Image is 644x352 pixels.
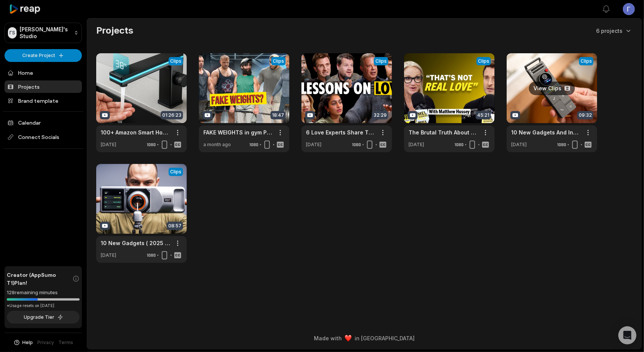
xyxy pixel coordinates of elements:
a: The Brutal Truth About Relationships You Need to Hear [409,128,478,136]
span: Creator (AppSumo T1) Plan! [7,271,72,287]
img: heart emoji [345,335,352,342]
button: 6 projects [596,27,632,35]
div: Open Intercom Messenger [618,326,636,344]
a: 10 New Gadgets And Inventions ( 2025 ) You Should Have [511,128,581,136]
a: Calendar [5,116,82,129]
div: ΓS [8,27,17,39]
a: 10 New Gadgets ( 2025 ) That You Will Want To Buy [101,239,170,247]
a: 6 Love Experts Share Their Top Dating & Relationship Advice (Compilation Episode) [306,128,375,136]
a: Privacy [38,339,54,346]
button: Create Project [5,49,82,62]
a: FAKE WEIGHTS in gym PRANK... | [PERSON_NAME] pretended to be a Beginner #14 [203,128,273,136]
a: Projects [5,80,82,93]
a: Home [5,66,82,79]
p: [PERSON_NAME]'s Studio [20,26,71,40]
div: 128 remaining minutes [7,289,80,296]
div: *Usage resets on [DATE] [7,303,80,309]
a: Brand template [5,94,82,107]
button: Help [13,339,33,346]
a: Terms [59,339,74,346]
div: Made with in [GEOGRAPHIC_DATA] [94,334,635,342]
button: Upgrade Tier [7,311,80,324]
h2: Projects [96,25,133,37]
a: 100+ Amazon Smart Home Gadgets For Modern Luxury Living! [101,128,170,136]
span: Connect Socials [5,130,82,144]
span: Help [23,339,33,346]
